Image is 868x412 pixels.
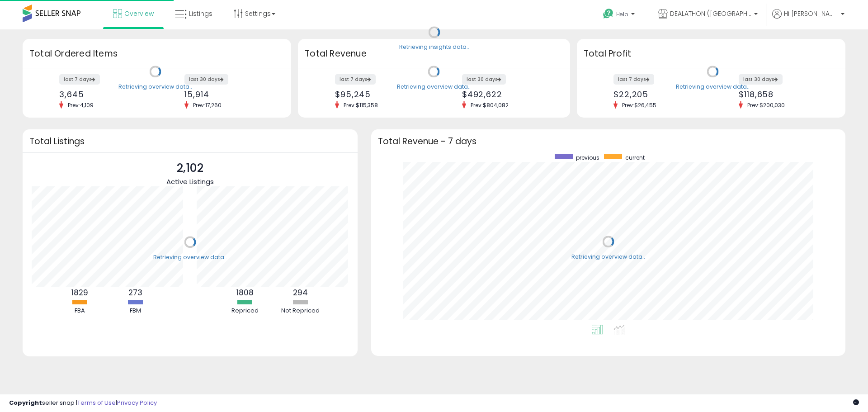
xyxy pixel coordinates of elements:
[603,8,614,19] i: Get Help
[784,9,838,18] span: Hi [PERSON_NAME]
[571,253,645,261] div: Retrieving overview data..
[189,9,212,18] span: Listings
[9,399,157,407] div: seller snap | |
[9,398,42,407] strong: Copyright
[397,83,471,91] div: Retrieving overview data..
[153,253,227,261] div: Retrieving overview data..
[772,9,844,29] a: Hi [PERSON_NAME]
[676,83,750,91] div: Retrieving overview data..
[117,398,157,407] a: Privacy Policy
[596,1,644,29] a: Help
[77,398,116,407] a: Terms of Use
[670,9,751,18] span: DEALATHON ([GEOGRAPHIC_DATA])
[118,83,192,91] div: Retrieving overview data..
[124,9,154,18] span: Overview
[616,10,628,18] span: Help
